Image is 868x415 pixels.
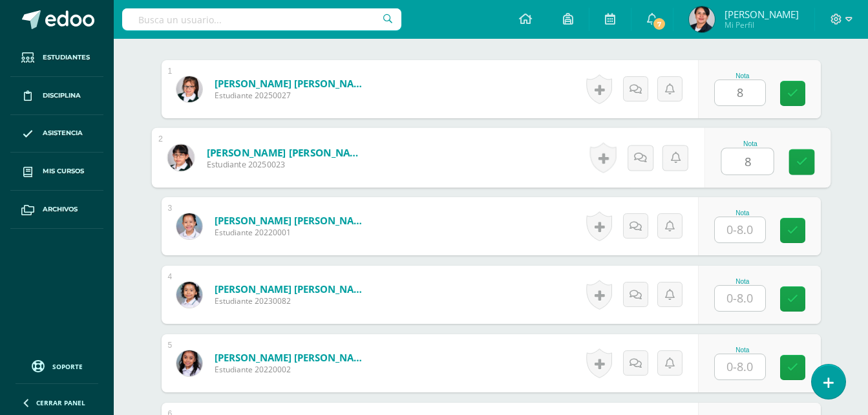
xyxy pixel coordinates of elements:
a: [PERSON_NAME] [PERSON_NAME] [215,351,370,364]
input: Busca un usuario... [122,8,401,30]
input: 0-8.0 [721,149,773,175]
span: Soporte [52,362,83,371]
div: Nota [714,209,771,217]
a: [PERSON_NAME] [PERSON_NAME] [215,282,370,295]
div: Nota [714,278,771,285]
img: 3217bf023867309e5ca14012f13f6a8c.png [689,6,715,32]
a: Mis cursos [10,153,103,191]
span: Mi Perfil [725,19,799,30]
img: d4c6682f6225952269ba85b8f417f465.png [176,350,202,376]
div: Nota [714,72,771,80]
span: Estudiante 20230082 [215,295,370,306]
a: [PERSON_NAME] [PERSON_NAME] [215,77,370,90]
img: 22d8b85878ce75b478ca3242000f7ee5.png [176,213,202,239]
span: Archivos [43,204,78,215]
input: 0-8.0 [715,217,765,242]
img: 49db815e9156536583402fefcefd4c99.png [176,282,202,308]
span: [PERSON_NAME] [725,8,799,21]
span: Cerrar panel [36,398,85,407]
div: Nota [714,346,771,354]
input: 0-8.0 [715,354,765,379]
a: [PERSON_NAME] [PERSON_NAME] [206,145,366,159]
span: 7 [652,17,666,31]
img: 88561863eba1c50e27608f7c5c442ef4.png [176,76,202,102]
span: Disciplina [43,90,81,101]
span: Estudiantes [43,52,90,63]
input: 0-8.0 [715,80,765,105]
span: Asistencia [43,128,83,138]
span: Estudiante 20220001 [215,227,370,238]
a: [PERSON_NAME] [PERSON_NAME] [215,214,370,227]
span: Estudiante 20220002 [215,364,370,375]
a: Estudiantes [10,39,103,77]
input: 0-8.0 [715,286,765,311]
span: Estudiante 20250023 [206,159,366,171]
a: Archivos [10,191,103,229]
a: Disciplina [10,77,103,115]
span: Mis cursos [43,166,84,176]
a: Soporte [16,357,98,374]
span: Estudiante 20250027 [215,90,370,101]
img: 6dc45e32e3822f8f39e0ae49974020af.png [167,144,194,171]
a: Asistencia [10,115,103,153]
div: Nota [721,140,779,147]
